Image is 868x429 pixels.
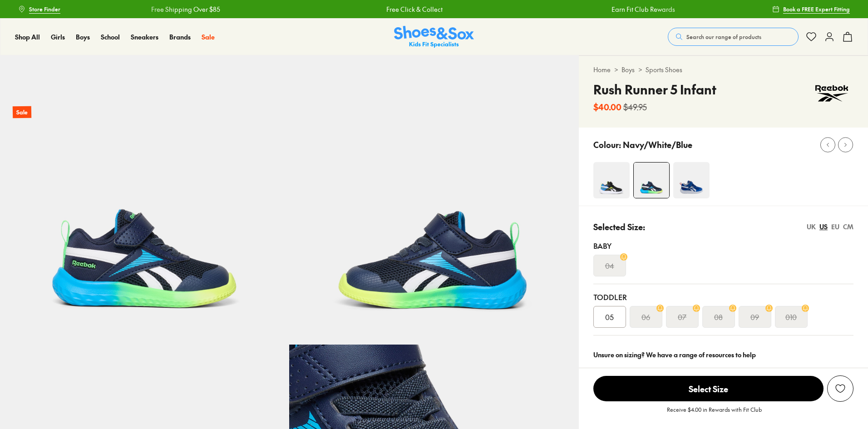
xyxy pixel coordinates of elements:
s: 09 [750,311,759,322]
a: Sale [202,32,215,42]
button: Add to Wishlist [827,375,853,402]
a: School [101,32,120,42]
span: 05 [605,311,614,322]
b: $40.00 [593,101,621,113]
a: Boys [621,65,635,74]
img: 4-502328_1 [634,163,669,198]
div: Unsure on sizing? We have a range of resources to help [593,350,853,360]
img: 5-502329_1 [289,55,578,345]
span: Shop All [15,32,40,41]
a: Shop All [15,32,40,42]
span: Search our range of products [686,33,761,41]
span: Store Finder [29,5,60,13]
a: Earn Fit Club Rewards [611,5,675,14]
a: Brands [169,32,191,42]
div: Toddler [593,291,853,302]
a: Book a FREE Expert Fitting [772,1,850,17]
div: CM [843,222,853,232]
p: Navy/White/Blue [623,138,692,151]
span: Select Size [593,376,824,401]
div: EU [831,222,839,232]
a: Sports Shoes [646,65,682,74]
span: School [101,32,120,41]
s: 010 [785,311,797,322]
a: Store Finder [18,1,60,17]
img: 4-502332_1 [673,162,710,198]
p: Selected Size: [593,221,645,233]
img: 4-502324_1 [593,162,630,198]
span: Sale [202,32,215,41]
span: Book a FREE Expert Fitting [783,5,850,13]
p: Receive $4.00 in Rewards with Fit Club [667,405,762,422]
h4: Rush Runner 5 Infant [593,80,716,99]
s: 08 [714,311,723,322]
a: Free Shipping Over $85 [151,5,220,14]
a: Sneakers [131,32,158,42]
a: Home [593,65,611,74]
s: 06 [641,311,650,322]
div: US [819,222,828,232]
span: Sneakers [131,32,158,41]
s: $49.95 [623,101,647,113]
div: Baby [593,240,853,251]
a: Girls [51,32,65,42]
a: Free Click & Collect [386,5,442,14]
span: Brands [169,32,191,41]
a: Boys [76,32,90,42]
img: SNS_Logo_Responsive.svg [394,26,474,48]
div: > > [593,65,853,74]
s: 04 [605,260,614,271]
img: Vendor logo [810,80,853,107]
a: Shoes & Sox [394,26,474,48]
p: Colour: [593,138,621,151]
p: Sale [13,106,31,118]
s: 07 [678,311,686,322]
span: Girls [51,32,65,41]
span: Boys [76,32,90,41]
button: Select Size [593,375,824,402]
button: Search our range of products [668,28,799,46]
div: UK [807,222,816,232]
